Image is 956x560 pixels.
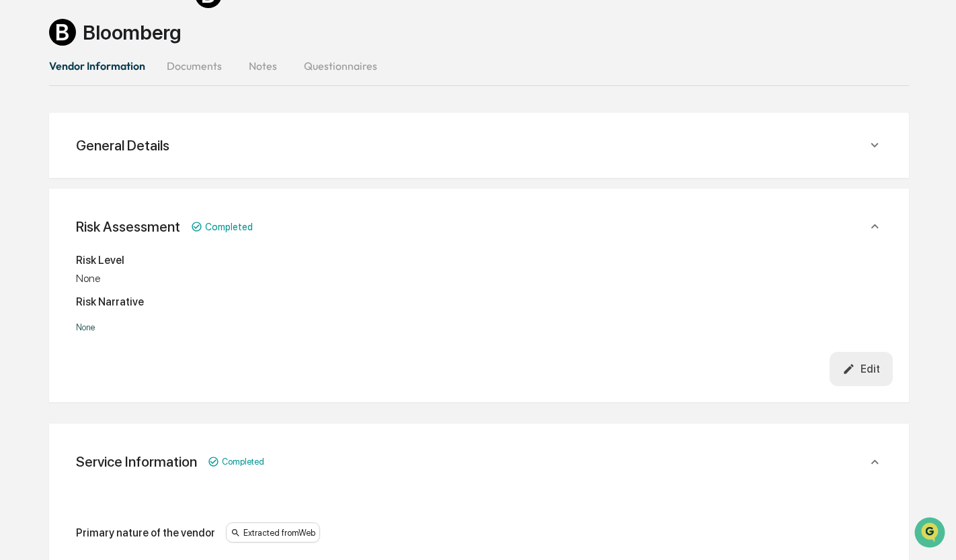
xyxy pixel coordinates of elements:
[842,363,880,375] div: Edit
[76,254,883,267] div: Risk Level
[293,50,388,82] button: Questionnaires
[46,116,170,127] div: We're available if you need us!
[27,169,87,183] span: Preclearance
[65,248,893,386] div: General Details
[49,50,910,82] div: secondary tabs example
[205,221,253,232] span: Completed
[49,19,910,46] div: Bloomberg
[27,195,85,208] span: Data Lookup
[49,50,156,82] button: Vendor Information
[65,129,893,162] div: General Details
[76,137,169,154] div: General Details
[46,103,221,116] div: Start new chat
[13,196,24,207] div: 🔎
[13,28,245,50] p: How can we help?
[13,103,38,127] img: 1746055101610-c473b297-6a78-478c-a979-82029cc54cd1
[65,440,893,483] div: Service InformationCompleted
[156,50,233,82] button: Documents
[95,227,163,238] a: Powered byPylon
[13,171,24,181] div: 🖐️
[913,516,949,552] iframe: Open customer support
[76,526,215,539] div: Primary nature of the vendor
[8,164,92,188] a: 🖐️Preclearance
[76,272,883,285] div: None
[65,205,893,248] div: Risk AssessmentCompleted
[8,189,90,214] a: 🔎Data Lookup
[92,164,172,188] a: 🗄️Attestations
[134,228,163,238] span: Pylon
[830,352,893,386] button: Edit
[111,169,167,183] span: Attestations
[233,50,293,82] button: Notes
[226,522,321,543] div: Extracted from Web
[76,218,180,235] div: Risk Assessment
[76,453,197,470] div: Service Information
[76,322,883,332] p: None
[97,171,108,181] div: 🗄️
[49,19,76,46] img: Vendor Logo
[76,295,883,308] div: Risk Narrative
[229,107,245,123] button: Start new chat
[222,457,264,467] span: Completed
